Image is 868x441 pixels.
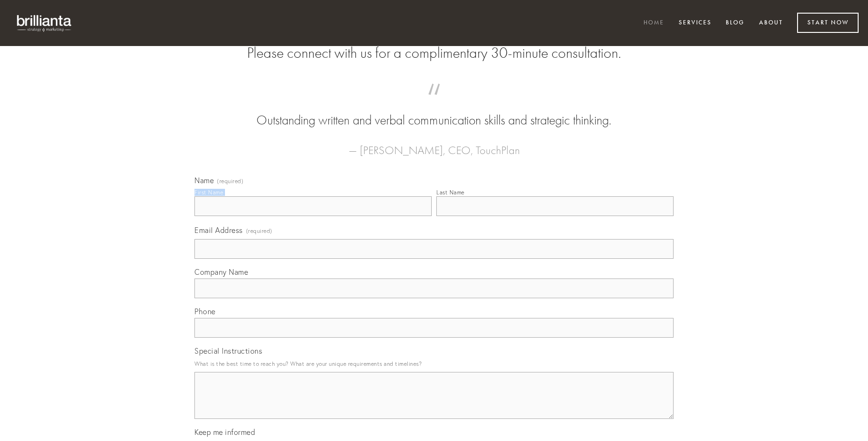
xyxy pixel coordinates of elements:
[209,93,659,130] blockquote: Outstanding written and verbal communication skills and strategic thinking.
[209,93,659,111] span: “
[436,189,465,196] div: Last Name
[194,176,214,185] span: Name
[246,224,272,237] span: (required)
[673,15,718,31] a: Services
[194,346,262,356] span: Special Instructions
[194,427,255,437] span: Keep me informed
[217,178,243,184] span: (required)
[720,15,751,31] a: Blog
[194,307,216,316] span: Phone
[9,9,80,37] img: brillianta - research, strategy, marketing
[637,15,670,31] a: Home
[797,13,859,33] a: Start Now
[194,225,243,235] span: Email Address
[753,15,789,31] a: About
[194,357,674,370] p: What is the best time to reach you? What are your unique requirements and timelines?
[194,267,248,277] span: Company Name
[209,130,659,160] figcaption: — [PERSON_NAME], CEO, TouchPlan
[194,189,223,196] div: First Name
[194,44,674,62] h2: Please connect with us for a complimentary 30-minute consultation.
